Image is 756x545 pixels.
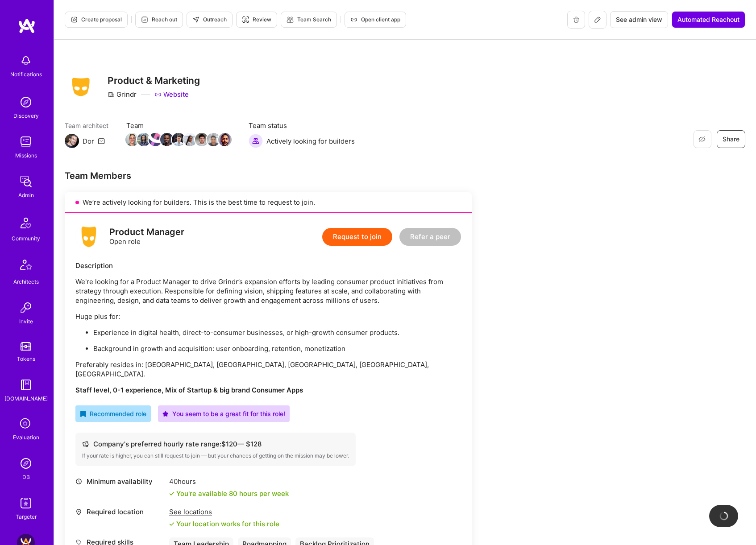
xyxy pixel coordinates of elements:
[17,376,35,394] img: guide book
[75,312,461,321] p: Huge plus for:
[169,521,174,527] i: icon Check
[17,93,35,111] img: discovery
[141,16,177,24] span: Reach out
[108,75,200,86] h3: Product & Marketing
[93,344,461,353] p: Background in growth and acquisition: user onboarding, retention, monetization
[13,111,39,120] div: Discovery
[281,12,337,28] button: Team Search
[82,439,349,449] div: Company's preferred hourly rate range: $ 120 — $ 128
[75,223,102,250] img: logo
[184,132,196,147] a: Team Member Avatar
[93,328,461,337] p: Experience in digital health, direct-to-consumer businesses, or high-growth consumer products.
[719,512,728,520] img: loading
[75,508,82,515] i: icon Location
[677,15,739,24] span: Automated Reachout
[17,133,35,151] img: teamwork
[218,133,232,146] img: Team Member Avatar
[15,212,37,234] img: Community
[249,121,355,130] span: Team status
[65,75,97,99] img: Company Logo
[17,173,35,190] img: admin teamwork
[169,489,289,498] div: You're available 80 hours per week
[65,134,79,148] img: Team Architect
[16,512,37,521] div: Targeter
[75,507,165,516] div: Required location
[75,386,303,394] strong: Staff level, 0-1 experience, Mix of Startup & big brand Consumer Apps
[169,507,279,516] div: See locations
[192,16,227,24] span: Outreach
[322,228,392,246] button: Request to join
[345,12,406,28] button: Open client app
[135,12,183,28] button: Reach out
[13,277,39,286] div: Architects
[80,411,86,417] i: icon RecommendedBadge
[610,11,668,28] button: See admin view
[18,190,34,200] div: Admin
[10,70,42,79] div: Notifications
[21,342,31,351] img: tokens
[161,132,173,147] a: Team Member Avatar
[169,477,289,486] div: 40 hours
[187,12,233,28] button: Outreach
[399,228,461,246] button: Refer a peer
[17,494,35,512] img: Skill Targeter
[108,90,137,99] div: Grindr
[137,133,150,146] img: Team Member Avatar
[172,133,185,146] img: Team Member Avatar
[15,151,37,160] div: Missions
[242,16,249,23] i: icon Targeter
[207,133,220,146] img: Team Member Avatar
[17,416,34,433] i: icon SelectionTeam
[71,16,78,23] i: icon Proposal
[249,134,263,148] img: Actively looking for builders
[162,409,285,418] div: You seem to be a great fit for this role!
[82,441,89,447] i: icon Cash
[19,317,33,326] div: Invite
[109,227,184,237] div: Product Manager
[287,16,331,24] span: Team Search
[196,132,208,147] a: Team Member Avatar
[242,16,271,24] span: Review
[108,91,115,98] i: icon CompanyGray
[17,354,35,363] div: Tokens
[109,227,184,246] div: Open role
[266,136,355,146] span: Actively looking for builders
[150,132,161,147] a: Team Member Avatar
[616,15,662,24] span: See admin view
[162,411,169,417] i: icon PurpleStar
[65,12,128,28] button: Create proposal
[208,132,219,147] a: Team Member Avatar
[169,519,279,528] div: Your location works for this role
[75,277,461,305] p: We're looking for a Product Manager to drive Grindr’s expansion efforts by leading consumer produ...
[18,18,36,34] img: logo
[13,433,39,442] div: Evaluation
[15,256,37,277] img: Architects
[717,130,745,148] button: Share
[80,409,146,418] div: Recommended role
[723,135,739,144] span: Share
[22,472,30,482] div: DB
[173,132,184,147] a: Team Member Avatar
[71,16,122,24] span: Create proposal
[149,133,162,146] img: Team Member Avatar
[75,477,165,486] div: Minimum availability
[160,133,174,146] img: Team Member Avatar
[350,16,400,24] span: Open client app
[75,360,461,379] p: Preferably resides in: [GEOGRAPHIC_DATA], [GEOGRAPHIC_DATA], [GEOGRAPHIC_DATA], [GEOGRAPHIC_DATA]...
[12,234,40,243] div: Community
[17,454,35,472] img: Admin Search
[126,132,138,147] a: Team Member Avatar
[75,478,82,485] i: icon Clock
[125,133,139,146] img: Team Member Avatar
[98,137,105,145] i: icon Mail
[4,394,48,403] div: [DOMAIN_NAME]
[672,11,745,28] button: Automated Reachout
[126,121,231,130] span: Team
[195,133,208,146] img: Team Member Avatar
[138,132,150,147] a: Team Member Avatar
[82,452,349,459] div: If your rate is higher, you can still request to join — but your chances of getting on the missio...
[169,491,174,496] i: icon Check
[698,136,706,143] i: icon EyeClosed
[17,52,35,70] img: bell
[83,136,94,146] div: Dor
